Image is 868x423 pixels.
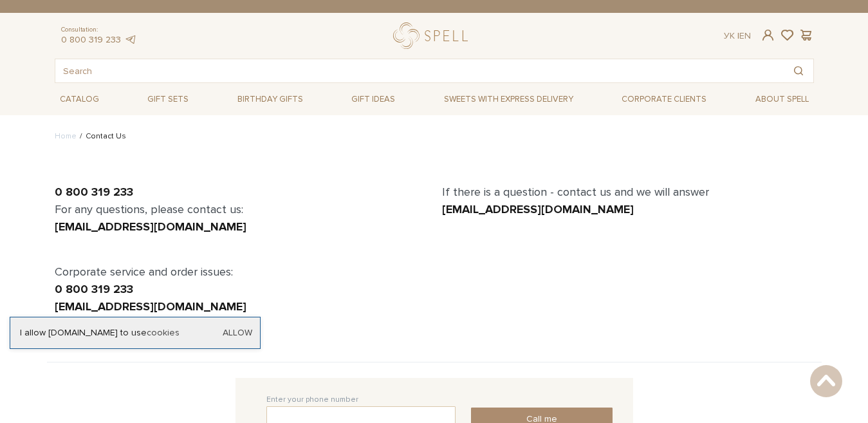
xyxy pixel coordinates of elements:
a: Home [55,131,77,141]
span: Gift ideas [346,89,400,109]
a: 0 800 319 233 [61,34,121,45]
div: En [724,30,751,42]
li: Contact Us [77,131,126,142]
a: Allow [223,327,252,339]
a: [EMAIL_ADDRESS][DOMAIN_NAME] [442,202,634,216]
span: Catalog [55,89,104,109]
a: Sweets with express delivery [439,88,578,110]
input: Search [55,59,784,82]
div: For any questions, please contact us: Corporate service and order issues: [47,183,434,315]
a: [EMAIL_ADDRESS][DOMAIN_NAME] [55,299,246,314]
button: Search [784,59,813,82]
label: Enter your phone number [266,394,358,406]
a: Ук [724,30,735,41]
span: Gift sets [142,89,194,109]
a: telegram [124,34,137,45]
span: Birthday gifts [232,89,308,109]
span: Consultation: [61,26,137,34]
a: 0 800 319 233 [55,282,133,296]
a: logo [393,23,474,49]
a: Corporate clients [616,88,712,110]
a: 0 800 319 233 [55,185,133,199]
a: cookies [147,327,180,338]
div: If there is a question - contact us and we will answer [434,183,822,315]
span: | [737,30,739,41]
div: I allow [DOMAIN_NAME] to use [10,327,260,339]
span: About Spell [750,89,814,109]
a: [EMAIL_ADDRESS][DOMAIN_NAME] [55,220,246,234]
